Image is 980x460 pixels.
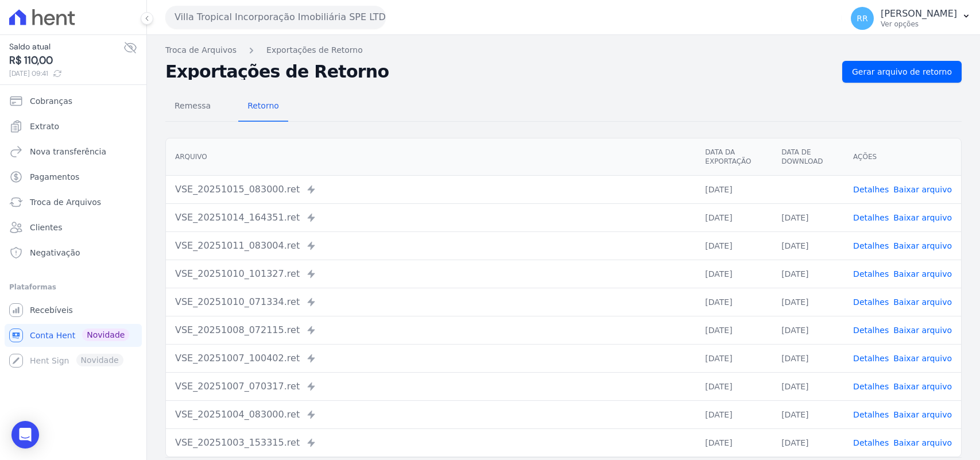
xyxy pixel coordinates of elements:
[175,380,687,393] div: VSE_20251007_070317.ret
[9,68,123,79] span: [DATE] 09:41
[696,316,772,344] td: [DATE]
[772,260,844,288] td: [DATE]
[30,95,72,107] span: Cobranças
[696,260,772,288] td: [DATE]
[696,175,772,203] td: [DATE]
[9,53,123,68] span: R$ 110,00
[5,324,142,347] a: Conta Hent Novidade
[853,213,889,222] a: Detalhes
[772,138,844,176] th: Data de Download
[842,2,980,34] button: RR [PERSON_NAME] Ver opções
[853,354,889,363] a: Detalhes
[165,64,833,80] h2: Exportações de Retorno
[30,121,59,132] span: Extrato
[166,138,696,176] th: Arquivo
[893,269,952,279] a: Baixar arquivo
[5,165,142,188] a: Pagamentos
[175,267,687,281] div: VSE_20251010_101327.ret
[165,44,962,56] nav: Breadcrumb
[893,241,952,250] a: Baixar arquivo
[696,203,772,231] td: [DATE]
[852,66,952,78] span: Gerar arquivo de retorno
[165,44,237,56] a: Troca de Arquivos
[175,183,687,196] div: VSE_20251015_083000.ret
[30,222,62,233] span: Clientes
[696,344,772,372] td: [DATE]
[165,92,220,122] a: Remessa
[30,171,79,183] span: Pagamentos
[30,330,75,341] span: Conta Hent
[175,408,687,422] div: VSE_20251004_083000.ret
[165,6,386,29] button: Villa Tropical Incorporação Imobiliária SPE LTDA
[893,326,952,335] a: Baixar arquivo
[853,326,889,335] a: Detalhes
[175,323,687,337] div: VSE_20251008_072115.ret
[696,138,772,176] th: Data da Exportação
[168,94,218,117] span: Remessa
[9,280,137,294] div: Plataformas
[853,185,889,194] a: Detalhes
[238,92,288,122] a: Retorno
[893,297,952,307] a: Baixar arquivo
[772,316,844,344] td: [DATE]
[696,428,772,457] td: [DATE]
[30,304,73,316] span: Recebíveis
[175,211,687,225] div: VSE_20251014_164351.ret
[175,436,687,450] div: VSE_20251003_153315.ret
[772,400,844,428] td: [DATE]
[772,288,844,316] td: [DATE]
[842,61,962,83] a: Gerar arquivo de retorno
[881,20,957,29] p: Ver opções
[5,241,142,264] a: Negativação
[175,239,687,253] div: VSE_20251011_083004.ret
[82,328,129,341] span: Novidade
[893,354,952,363] a: Baixar arquivo
[696,231,772,260] td: [DATE]
[5,216,142,239] a: Clientes
[853,410,889,419] a: Detalhes
[5,191,142,214] a: Troca de Arquivos
[893,382,952,391] a: Baixar arquivo
[893,185,952,194] a: Baixar arquivo
[696,400,772,428] td: [DATE]
[5,90,142,113] a: Cobranças
[844,138,961,176] th: Ações
[696,372,772,400] td: [DATE]
[893,213,952,222] a: Baixar arquivo
[853,382,889,391] a: Detalhes
[772,344,844,372] td: [DATE]
[696,288,772,316] td: [DATE]
[5,299,142,322] a: Recebíveis
[772,203,844,231] td: [DATE]
[241,94,286,117] span: Retorno
[9,90,137,372] nav: Sidebar
[30,247,80,258] span: Negativação
[893,438,952,447] a: Baixar arquivo
[772,372,844,400] td: [DATE]
[9,41,123,53] span: Saldo atual
[857,14,867,22] span: RR
[772,428,844,457] td: [DATE]
[5,115,142,138] a: Extrato
[853,438,889,447] a: Detalhes
[853,297,889,307] a: Detalhes
[853,269,889,279] a: Detalhes
[5,140,142,163] a: Nova transferência
[893,410,952,419] a: Baixar arquivo
[11,421,39,449] div: Open Intercom Messenger
[175,295,687,309] div: VSE_20251010_071334.ret
[30,196,101,208] span: Troca de Arquivos
[175,351,687,365] div: VSE_20251007_100402.ret
[772,231,844,260] td: [DATE]
[881,8,957,20] p: [PERSON_NAME]
[266,44,363,56] a: Exportações de Retorno
[853,241,889,250] a: Detalhes
[30,146,106,157] span: Nova transferência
